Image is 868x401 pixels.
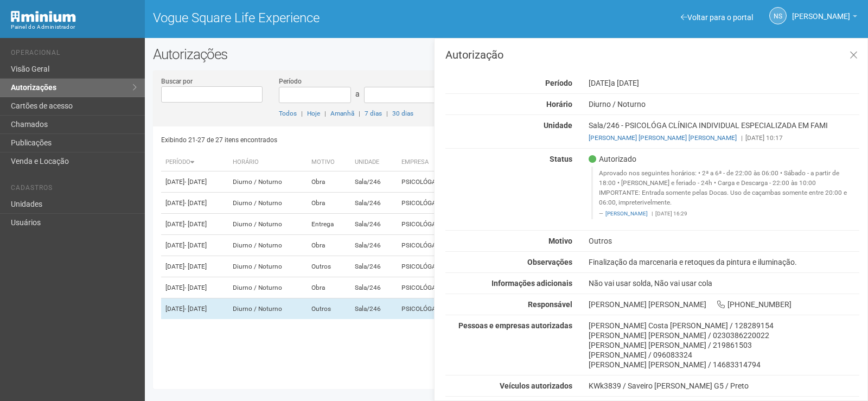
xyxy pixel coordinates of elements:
[279,77,302,86] label: Período
[397,193,642,214] td: PSICOLÓGA CLÍNICA INDIVIDUAL ESPECIALIZADA EM FAMI
[500,381,572,390] strong: Veículos autorizados
[350,256,398,277] td: Sala/246
[611,79,639,87] span: a [DATE]
[161,154,228,171] th: Período
[458,321,572,330] strong: Pessoas e empresas autorizadas
[589,381,859,391] div: KWk3839 / Saveiro [PERSON_NAME] G5 / Preto
[228,214,307,235] td: Diurno / Noturno
[11,184,137,195] li: Cadastros
[307,298,350,320] td: Outros
[11,11,76,22] img: Minium
[228,154,307,171] th: Horário
[397,214,642,235] td: PSICOLÓGA CLÍNICA INDIVIDUAL ESPECIALIZADA EM FAMI
[591,167,859,219] blockquote: Aprovado nos seguintes horários: • 2ª a 6ª - de 22:00 às 06:00 • Sábado - a partir de 18:00 • [PE...
[11,49,137,60] li: Operacional
[605,211,648,217] a: [PERSON_NAME]
[550,155,572,163] strong: Status
[161,171,228,193] td: [DATE]
[589,154,636,164] span: Autorizado
[792,2,850,21] span: Nicolle Silva
[307,235,350,256] td: Obra
[769,7,787,24] a: NS
[161,77,193,86] label: Buscar por
[350,214,398,235] td: Sala/246
[161,298,228,320] td: [DATE]
[161,214,228,235] td: [DATE]
[599,210,853,218] footer: [DATE] 16:29
[589,321,859,330] div: [PERSON_NAME] Costa [PERSON_NAME] / 128289154
[365,110,382,117] a: 7 dias
[161,277,228,298] td: [DATE]
[527,258,572,266] strong: Observações
[544,121,572,130] strong: Unidade
[184,178,207,186] span: - [DATE]
[397,154,642,171] th: Empresa
[792,14,857,22] a: [PERSON_NAME]
[548,237,572,245] strong: Motivo
[324,110,326,117] span: |
[350,171,398,193] td: Sala/246
[161,235,228,256] td: [DATE]
[307,277,350,298] td: Obra
[350,298,398,320] td: Sala/246
[228,298,307,320] td: Diurno / Noturno
[350,277,398,298] td: Sala/246
[741,134,743,142] span: |
[161,193,228,214] td: [DATE]
[580,257,867,267] div: Finalização da marcenaria e retoques da pintura e iluminação.
[580,78,867,88] div: [DATE]
[589,350,859,360] div: [PERSON_NAME] / 096083324
[307,171,350,193] td: Obra
[397,277,642,298] td: PSICOLÓGA CLÍNICA INDIVIDUAL ESPECIALIZADA EM FAMI
[161,256,228,277] td: [DATE]
[279,110,297,117] a: Todos
[355,90,360,98] span: a
[589,360,859,370] div: [PERSON_NAME] [PERSON_NAME] / 14683314794
[184,220,207,228] span: - [DATE]
[580,236,867,246] div: Outros
[228,171,307,193] td: Diurno / Noturno
[589,340,859,350] div: [PERSON_NAME] [PERSON_NAME] / 219861503
[392,110,413,117] a: 30 dias
[184,241,207,249] span: - [DATE]
[397,256,642,277] td: PSICOLÓGA CLÍNICA INDIVIDUAL ESPECIALIZADA EM FAMI
[652,211,653,217] span: |
[301,110,303,117] span: |
[580,99,867,109] div: Diurno / Noturno
[307,110,320,117] a: Hoje
[11,22,137,32] div: Painel do Administrador
[386,110,388,117] span: |
[445,49,859,60] h3: Autorização
[307,154,350,171] th: Motivo
[161,132,509,148] div: Exibindo 21-27 de 27 itens encontrados
[350,235,398,256] td: Sala/246
[228,193,307,214] td: Diurno / Noturno
[330,110,354,117] a: Amanhã
[307,256,350,277] td: Outros
[307,214,350,235] td: Entrega
[681,13,753,22] a: Voltar para o portal
[307,193,350,214] td: Obra
[228,235,307,256] td: Diurno / Noturno
[184,284,207,291] span: - [DATE]
[589,330,859,340] div: [PERSON_NAME] [PERSON_NAME] / 0230386220022
[153,46,860,62] h2: Autorizações
[397,171,642,193] td: PSICOLÓGA CLÍNICA INDIVIDUAL ESPECIALIZADA EM FAMI
[184,263,207,270] span: - [DATE]
[228,256,307,277] td: Diurno / Noturno
[546,100,572,109] strong: Horário
[153,11,499,25] h1: Vogue Square Life Experience
[184,199,207,207] span: - [DATE]
[359,110,360,117] span: |
[589,134,737,142] a: [PERSON_NAME] [PERSON_NAME] [PERSON_NAME]
[545,79,572,87] strong: Período
[228,277,307,298] td: Diurno / Noturno
[184,305,207,313] span: - [DATE]
[397,298,642,320] td: PSICOLÓGA CLÍNICA INDIVIDUAL ESPECIALIZADA EM FAMI
[350,193,398,214] td: Sala/246
[350,154,398,171] th: Unidade
[580,120,867,143] div: Sala/246 - PSICOLÓGA CLÍNICA INDIVIDUAL ESPECIALIZADA EM FAMI
[492,279,572,288] strong: Informações adicionais
[580,300,867,309] div: [PERSON_NAME] [PERSON_NAME] [PHONE_NUMBER]
[580,278,867,288] div: Não vai usar solda, Não vai usar cola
